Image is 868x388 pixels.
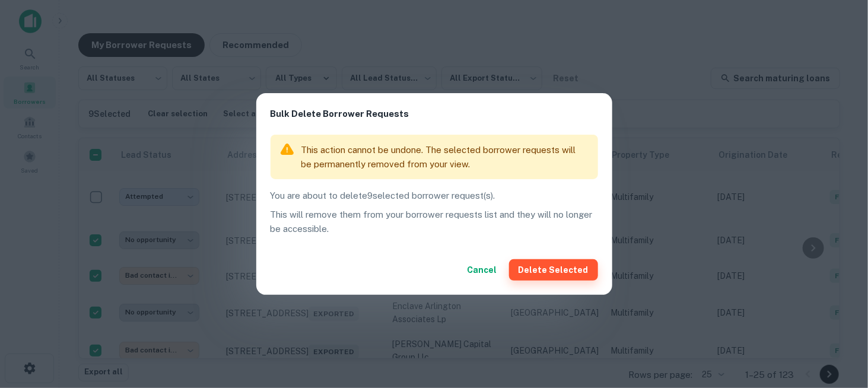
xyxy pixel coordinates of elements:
p: You are about to delete 9 selected borrower request(s). [271,189,598,203]
p: This will remove them from your borrower requests list and they will no longer be accessible. [271,208,598,236]
button: Cancel [463,259,502,281]
div: This action cannot be undone. The selected borrower requests will be permanently removed from you... [301,138,589,176]
h2: Bulk Delete Borrower Requests [256,93,612,135]
button: Delete Selected [509,259,598,281]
